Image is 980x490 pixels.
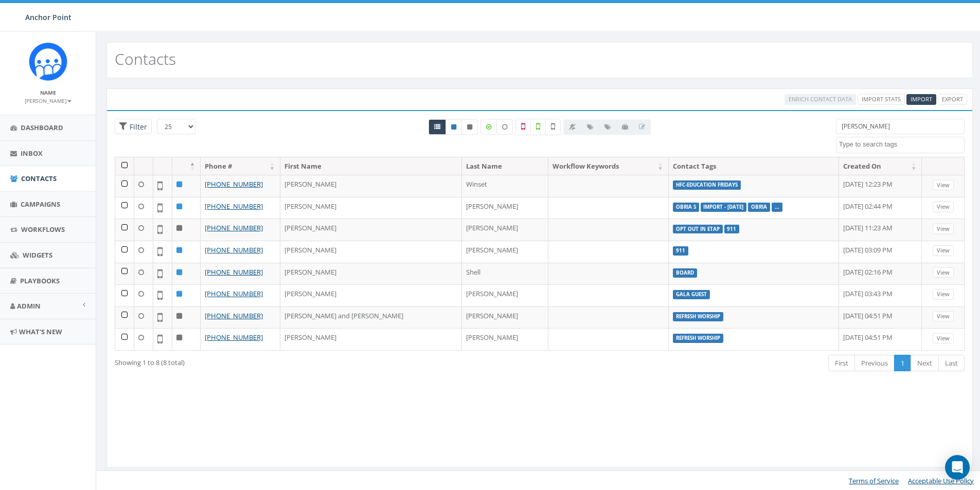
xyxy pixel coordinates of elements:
[280,328,462,350] td: [PERSON_NAME]
[545,119,561,135] label: Not Validated
[280,157,462,175] th: First Name
[839,140,964,149] textarea: Search
[496,119,513,135] label: Data not Enriched
[205,245,263,255] a: [PHONE_NUMBER]
[724,225,740,234] label: 911
[673,268,697,278] label: board
[462,284,548,306] td: [PERSON_NAME]
[933,267,954,278] a: View
[775,204,779,210] a: ...
[21,149,43,158] span: Inbox
[673,334,723,343] label: Refresh Worship
[933,245,954,256] a: View
[25,12,72,22] span: Anchor Point
[21,174,57,183] span: Contacts
[19,327,62,336] span: What's New
[933,289,954,300] a: View
[839,306,922,329] td: [DATE] 04:51 PM
[21,199,60,209] span: Campaigns
[462,219,548,241] td: [PERSON_NAME]
[21,225,65,234] span: Workflows
[839,241,922,263] td: [DATE] 03:09 PM
[280,284,462,306] td: [PERSON_NAME]
[462,175,548,197] td: Winset
[280,219,462,241] td: [PERSON_NAME]
[945,455,970,480] div: Open Intercom Messenger
[911,95,932,103] span: CSV files only
[669,157,840,175] th: Contact Tags
[205,179,263,189] a: [PHONE_NUMBER]
[839,157,922,175] th: Created On: activate to sort column ascending
[462,157,548,175] th: Last Name
[839,263,922,285] td: [DATE] 02:16 PM
[29,42,67,81] img: Rally_platform_Icon_1.png
[673,203,699,212] label: Obria S
[201,157,280,175] th: Phone #: activate to sort column ascending
[17,301,41,311] span: Admin
[429,119,446,135] a: All contacts
[127,122,147,132] span: Filter
[115,50,176,67] h2: Contacts
[839,284,922,306] td: [DATE] 03:43 PM
[462,263,548,285] td: Shell
[849,476,899,485] a: Terms of Service
[548,157,669,175] th: Workflow Keywords: activate to sort column ascending
[280,263,462,285] td: [PERSON_NAME]
[906,94,936,105] a: Import
[461,119,478,135] a: Opted Out
[25,97,72,104] small: [PERSON_NAME]
[836,119,965,134] input: Type to search
[205,267,263,277] a: [PHONE_NUMBER]
[23,250,52,260] span: Widgets
[20,276,60,285] span: Playbooks
[911,95,932,103] span: Import
[205,223,263,232] a: [PHONE_NUMBER]
[451,124,456,130] i: This phone number is subscribed and will receive texts.
[839,328,922,350] td: [DATE] 04:51 PM
[839,197,922,219] td: [DATE] 02:44 PM
[701,203,747,212] label: Import - [DATE]
[480,119,497,135] label: Data Enriched
[933,224,954,234] a: View
[280,197,462,219] td: [PERSON_NAME]
[40,89,56,96] small: Name
[673,246,688,256] label: 911
[467,124,472,130] i: This phone number is unsubscribed and has opted-out of all texts.
[839,175,922,197] td: [DATE] 12:23 PM
[933,333,954,344] a: View
[673,225,723,234] label: Opt Out in eTap
[748,203,770,212] label: Obria
[530,119,546,135] label: Validated
[280,306,462,329] td: [PERSON_NAME] and [PERSON_NAME]
[205,202,263,211] a: [PHONE_NUMBER]
[858,94,905,105] a: Import Stats
[280,241,462,263] td: [PERSON_NAME]
[839,219,922,241] td: [DATE] 11:23 AM
[115,354,460,368] div: Showing 1 to 8 (8 total)
[828,355,855,372] a: First
[911,355,939,372] a: Next
[205,333,263,342] a: [PHONE_NUMBER]
[673,290,710,299] label: Gala Guest
[462,306,548,329] td: [PERSON_NAME]
[938,94,967,105] a: Export
[673,312,723,321] label: Refresh Worship
[462,197,548,219] td: [PERSON_NAME]
[205,289,263,298] a: [PHONE_NUMBER]
[446,119,462,135] a: Active
[462,328,548,350] td: [PERSON_NAME]
[673,180,741,190] label: HFC-Education Fridays
[515,119,531,135] label: Not a Mobile
[938,355,965,372] a: Last
[21,123,63,132] span: Dashboard
[933,311,954,322] a: View
[854,355,895,372] a: Previous
[933,202,954,212] a: View
[115,119,152,135] span: Advance Filter
[933,180,954,191] a: View
[462,241,548,263] td: [PERSON_NAME]
[205,311,263,320] a: [PHONE_NUMBER]
[280,175,462,197] td: [PERSON_NAME]
[25,96,72,105] a: [PERSON_NAME]
[908,476,974,485] a: Acceptable Use Policy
